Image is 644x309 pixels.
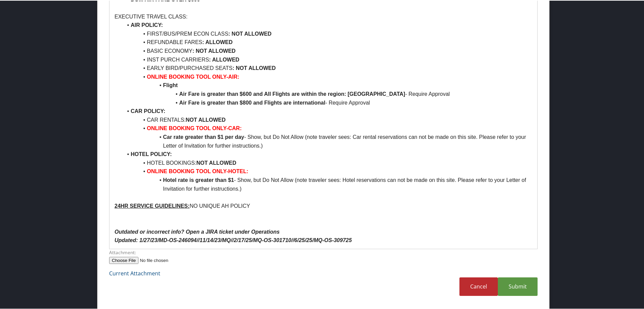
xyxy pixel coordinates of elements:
strong: Air Fare is greater than $800 and Flights are international [179,99,325,105]
label: Attachment: [109,248,538,255]
strong: : NOT ALLOWED [228,30,271,36]
em: Outdated or incorrect info? Open a JIRA ticket under Operations [115,228,280,234]
li: - Show, but Do Not Allow (note traveler sees: Hotel reservations can not be made on this site. Pl... [123,175,532,192]
strong: AIR POLICY: [131,22,163,27]
strong: ONLINE BOOKING TOOL ONLY-CAR: [147,125,242,130]
strong: NOT ALLOWED [196,159,236,165]
li: EARLY BIRD/PURCHASED SEATS [123,63,532,72]
strong: Flight [163,82,178,87]
strong: : NOT ALLOWED [192,47,235,53]
strong: Air Fare is greater than $600 and All Flights are within the region: [GEOGRAPHIC_DATA] [179,90,405,96]
li: - Require Approval [123,89,532,98]
li: - Require Approval [123,98,532,107]
strong: : ALLOWED [209,56,239,62]
strong: ONLINE BOOKING TOOL ONLY-HOTEL: [147,168,248,173]
strong: NOT ALLOWED [186,116,226,122]
a: Current Attachment [109,269,160,276]
strong: Hotel rate is greater than $1 [163,177,234,182]
strong: CAR POLICY: [131,108,165,113]
a: Cancel [459,277,498,295]
strong: Car rate greater than $1 per day [163,133,244,139]
li: BASIC ECONOMY [123,46,532,55]
li: - Show, but Do Not Allow (note traveler sees: Car rental reservations can not be made on this sit... [123,132,532,149]
em: Updated: 1/27/23/MD-OS-246094//11/14/23/MQ//2/17/25/MQ-OS-301710//6/25/25/MQ-OS-309725 [115,237,352,242]
a: Submit [498,277,538,295]
strong: ONLINE BOOKING TOOL ONLY-AIR: [147,73,239,79]
strong: : ALLOWED [202,39,232,44]
u: 24HR SERVICE GUIDELINES: [115,202,190,208]
li: HOTEL BOOKINGS: [123,158,532,167]
p: EXECUTIVE TRAVEL CLASS: [115,12,532,21]
strong: : NOT ALLOWED [232,65,276,70]
li: CAR RENTALS: [123,115,532,124]
li: INST PURCH CARRIERS [123,55,532,64]
li: FIRST/BUS/PREM ECON CLASS [123,29,532,38]
li: REFUNDABLE FARES [123,37,532,46]
p: NO UNIQUE AH POLICY [115,201,532,210]
strong: HOTEL POLICY: [131,151,172,156]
